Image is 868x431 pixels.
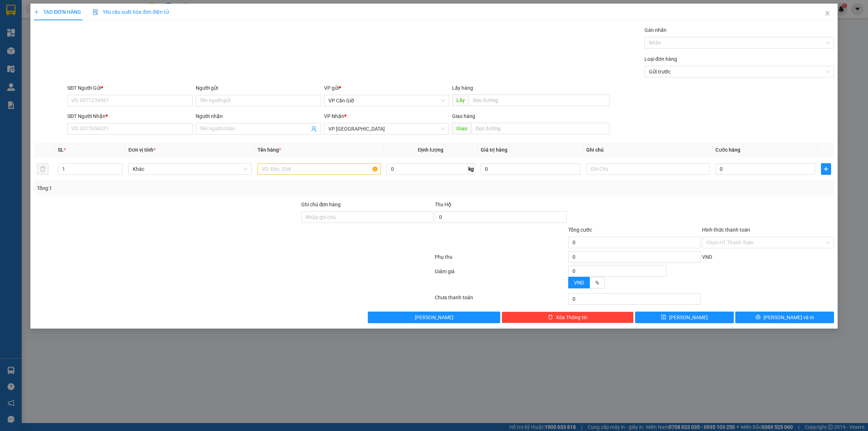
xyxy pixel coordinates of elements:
[328,95,445,106] span: VP Cần Giờ
[502,312,634,323] button: deleteXóa Thông tin
[481,163,580,175] input: 0
[644,27,667,33] label: Gán nhãn
[67,112,193,120] div: SĐT Người Nhận
[301,202,341,207] label: Ghi chú đơn hàng
[763,313,814,321] span: [PERSON_NAME] và In
[258,163,381,175] input: VD: Bàn, Ghế
[821,166,831,172] span: plus
[574,280,584,286] span: VND
[67,84,193,92] div: SĐT Người Gửi
[635,312,734,323] button: save[PERSON_NAME]
[93,9,169,15] span: Yêu cầu xuất hóa đơn điện tử
[468,163,475,175] span: kg
[644,56,677,62] label: Loại đơn hàng
[556,313,587,321] span: Xóa Thông tin
[415,313,454,321] span: [PERSON_NAME]
[328,123,445,134] span: VP Sài Gòn
[258,147,281,153] span: Tên hàng
[715,147,740,153] span: Cước hàng
[702,254,712,260] span: VND
[301,211,433,223] input: Ghi chú đơn hàng
[568,227,592,233] span: Tổng cước
[481,147,507,153] span: Giá trị hàng
[34,9,81,15] span: TẠO ĐƠN HÀNG
[825,10,830,16] span: close
[548,314,553,320] span: delete
[649,66,830,77] span: Gửi trước
[821,163,831,175] button: plus
[702,227,750,233] label: Hình thức thanh toán
[435,202,451,207] span: Thu Hộ
[583,143,712,157] th: Ghi chú
[324,113,344,119] span: VP Nhận
[37,163,48,175] button: delete
[434,253,567,266] div: Phụ thu
[586,163,710,175] input: Ghi Chú
[93,9,98,15] img: icon
[324,84,450,92] div: VP gửi
[368,312,500,323] button: [PERSON_NAME]
[58,147,64,153] span: SL
[311,126,317,132] span: user-add
[669,313,708,321] span: [PERSON_NAME]
[452,85,473,91] span: Lấy hàng
[452,113,475,119] span: Giao hàng
[37,184,335,192] div: Tổng: 1
[756,314,761,320] span: printer
[434,293,567,306] div: Chưa thanh toán
[452,123,471,134] span: Giao
[434,267,567,292] div: Giảm giá
[452,94,469,106] span: Lấy
[34,9,39,14] span: plus
[133,164,247,174] span: Khác
[196,112,321,120] div: Người nhận
[817,4,838,24] button: Close
[418,147,443,153] span: Định lượng
[196,84,321,92] div: Người gửi
[735,312,834,323] button: printer[PERSON_NAME] và In
[595,280,599,286] span: %
[469,94,609,106] input: Dọc đường
[128,147,156,153] span: Đơn vị tính
[471,123,609,134] input: Dọc đường
[661,314,666,320] span: save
